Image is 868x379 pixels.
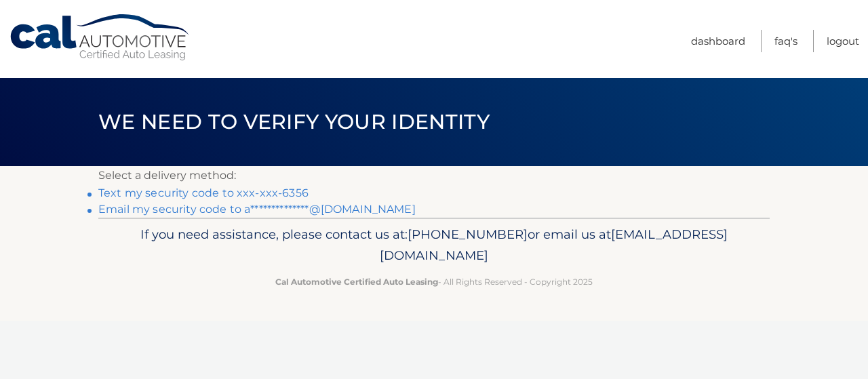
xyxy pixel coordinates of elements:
span: [PHONE_NUMBER] [408,226,528,242]
a: FAQ's [774,30,797,52]
a: Dashboard [691,30,745,52]
a: Logout [827,30,859,52]
p: - All Rights Reserved - Copyright 2025 [107,275,761,289]
p: Select a delivery method: [98,166,770,185]
span: We need to verify your identity [98,109,490,134]
p: If you need assistance, please contact us at: or email us at [107,224,761,267]
strong: Cal Automotive Certified Auto Leasing [275,277,438,287]
a: Cal Automotive [9,14,192,62]
a: Text my security code to xxx-xxx-6356 [98,186,309,199]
